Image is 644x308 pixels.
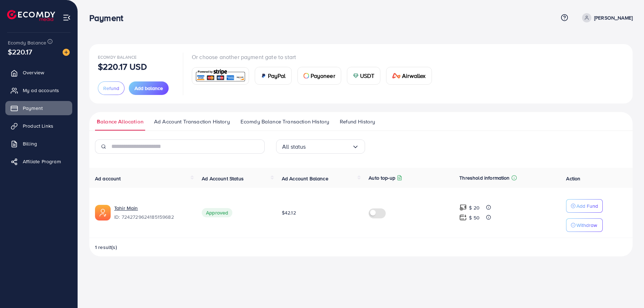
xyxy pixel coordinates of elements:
[566,175,580,182] span: Action
[98,62,147,71] p: $220.17 USD
[23,87,59,94] span: My ad accounts
[103,85,119,92] span: Refund
[8,39,46,46] span: Ecomdy Balance
[5,154,72,169] a: Affiliate Program
[23,105,43,112] span: Payment
[276,139,365,154] div: Search for option
[23,140,37,147] span: Billing
[7,10,55,21] img: logo
[95,175,121,182] span: Ad account
[202,208,232,217] span: Approved
[459,204,467,211] img: top-up amount
[5,65,72,80] a: Overview
[255,67,292,85] a: cardPayPal
[297,67,341,85] a: cardPayoneer
[129,81,169,95] button: Add balance
[5,119,72,133] a: Product Links
[576,202,598,210] p: Add Fund
[241,118,329,126] span: Ecomdy Balance Transaction History
[95,244,117,251] span: 1 result(s)
[261,73,266,79] img: card
[98,81,125,95] button: Refund
[5,101,72,115] a: Payment
[306,141,352,152] input: Search for option
[63,49,70,56] img: image
[386,67,432,85] a: cardAirwallex
[594,14,633,22] p: [PERSON_NAME]
[97,118,143,126] span: Balance Allocation
[268,71,286,80] span: PayPal
[95,205,111,221] img: ic-ads-acc.e4c84228.svg
[202,175,244,182] span: Ad Account Status
[154,118,230,126] span: Ad Account Transaction History
[89,13,129,23] h3: Payment
[576,221,597,229] p: Withdraw
[114,205,190,221] div: <span class='underline'>Tahir Main</span></br>7242729624185159682
[114,205,138,212] a: Tahir Main
[192,67,249,85] a: card
[579,13,633,22] a: [PERSON_NAME]
[282,209,296,216] span: $42.12
[311,71,335,80] span: Payoneer
[23,69,44,76] span: Overview
[114,213,190,221] span: ID: 7242729624185159682
[282,141,306,152] span: All status
[192,53,438,61] p: Or choose another payment gate to start
[5,83,72,97] a: My ad accounts
[360,71,375,80] span: USDT
[469,213,480,222] p: $ 50
[402,71,426,80] span: Airwallex
[459,174,510,182] p: Threshold information
[369,174,395,182] p: Auto top-up
[303,73,309,79] img: card
[353,73,359,79] img: card
[566,199,603,213] button: Add Fund
[23,122,53,129] span: Product Links
[8,47,32,57] span: $220.17
[63,14,71,22] img: menu
[459,214,467,221] img: top-up amount
[134,85,163,92] span: Add balance
[282,175,328,182] span: Ad Account Balance
[194,68,247,84] img: card
[392,73,401,79] img: card
[98,54,137,60] span: Ecomdy Balance
[5,137,72,151] a: Billing
[347,67,381,85] a: cardUSDT
[469,203,480,212] p: $ 20
[566,218,603,232] button: Withdraw
[614,276,639,303] iframe: Chat
[340,118,375,126] span: Refund History
[23,158,61,165] span: Affiliate Program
